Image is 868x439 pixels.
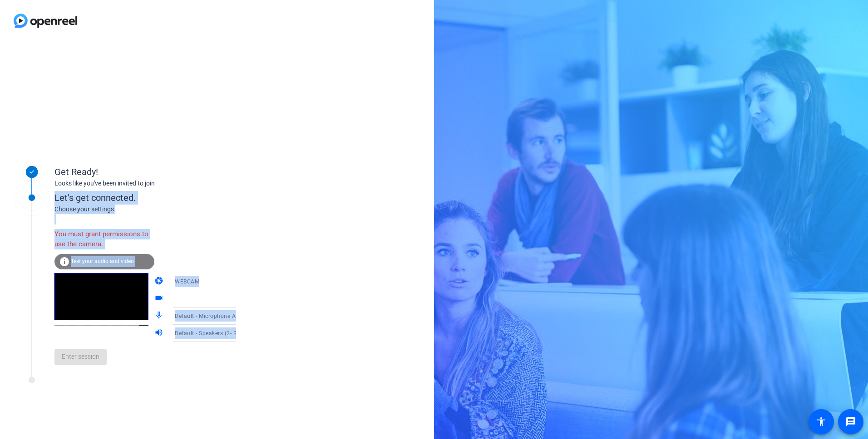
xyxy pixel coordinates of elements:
div: Choose your settings [54,205,255,214]
span: WEBCAM [175,278,199,285]
mat-icon: camera [154,276,165,287]
span: Default - Microphone Array (Intel® Smart Sound Technology (Intel® SST)) [175,312,370,319]
mat-icon: info [59,256,70,267]
div: Get Ready! [54,165,236,179]
div: Let's get connected. [54,191,255,205]
span: Test your audio and video [71,258,134,264]
mat-icon: mic_none [154,311,165,322]
div: Looks like you've been invited to join [54,179,236,188]
span: Default - Speakers (2- Realtek(R) Audio) [175,329,279,337]
div: You must grant permissions to use the camera. [54,224,154,254]
mat-icon: message [845,416,856,427]
mat-icon: volume_up [154,328,165,339]
mat-icon: videocam [154,293,165,304]
mat-icon: accessibility [816,416,827,427]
